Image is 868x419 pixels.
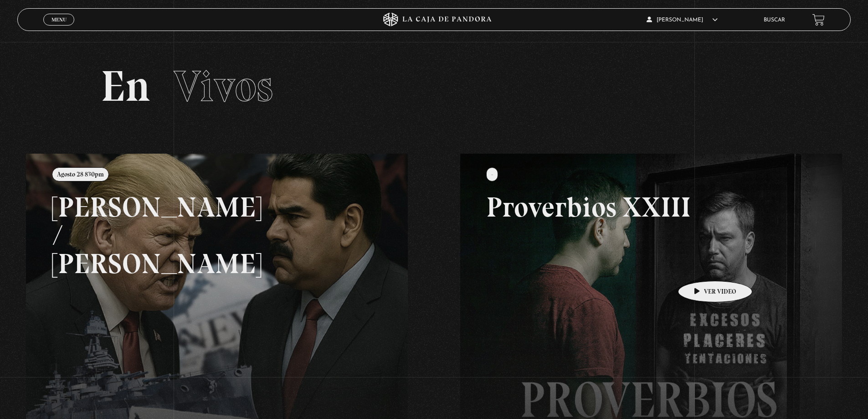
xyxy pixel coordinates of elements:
a: View your shopping cart [812,14,825,26]
span: Vivos [174,60,273,112]
span: [PERSON_NAME] [647,17,718,23]
h2: En [101,65,767,108]
span: Cerrar [48,25,70,31]
a: Buscar [764,17,785,23]
span: Menu [51,17,67,22]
